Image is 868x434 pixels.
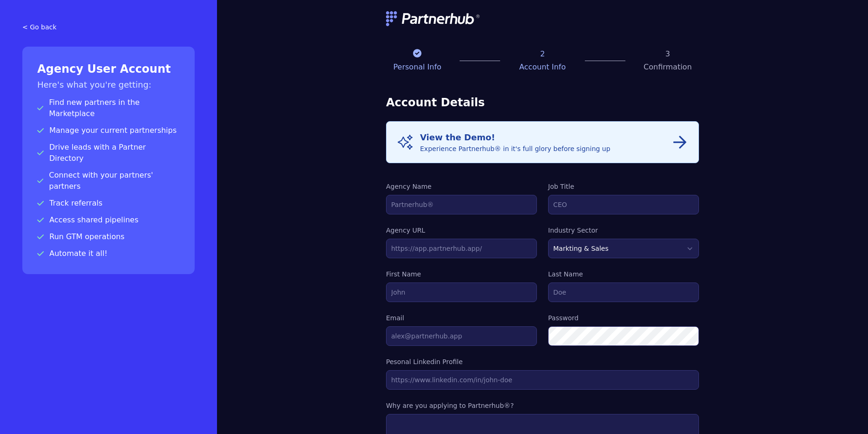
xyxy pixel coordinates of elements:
p: Track referrals [37,198,180,209]
span: View the Demo! [420,132,495,142]
label: Pesonal Linkedin Profile [386,357,699,366]
p: Manage your current partnerships [37,125,180,136]
h2: Agency User Account [37,62,180,76]
div: Experience Partnerhub® in it's full glory before signing up [420,131,610,153]
img: logo [386,11,481,26]
label: Last Name [548,269,699,279]
label: Job Title [548,182,699,191]
p: 3 [637,48,699,60]
p: 2 [511,48,574,60]
input: Partnerhub® [386,195,537,214]
label: Industry Sector [548,226,699,235]
label: Why are you applying to Partnerhub®? [386,401,699,410]
a: < Go back [22,22,195,32]
label: Password [548,313,699,323]
h3: Here's what you're getting: [37,78,180,91]
p: Personal Info [386,62,448,73]
p: Confirmation [637,62,699,73]
input: Doe [548,282,699,302]
p: Account Info [511,62,574,73]
label: First Name [386,269,537,279]
h3: Account Details [386,95,699,110]
label: Agency Name [386,182,537,191]
input: CEO [548,195,699,214]
input: alex@partnerhub.app [386,326,537,346]
p: Find new partners in the Marketplace [37,97,180,119]
p: Automate it all! [37,248,180,259]
input: https://www.linkedin.com/in/john-doe [386,370,699,390]
p: Connect with your partners' partners [37,170,180,192]
p: Drive leads with a Partner Directory [37,142,180,164]
p: Access shared pipelines [37,214,180,226]
p: Run GTM operations [37,231,180,242]
label: Email [386,313,537,323]
input: https://app.partnerhub.app/ [386,239,537,258]
label: Agency URL [386,226,537,235]
input: John [386,282,537,302]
